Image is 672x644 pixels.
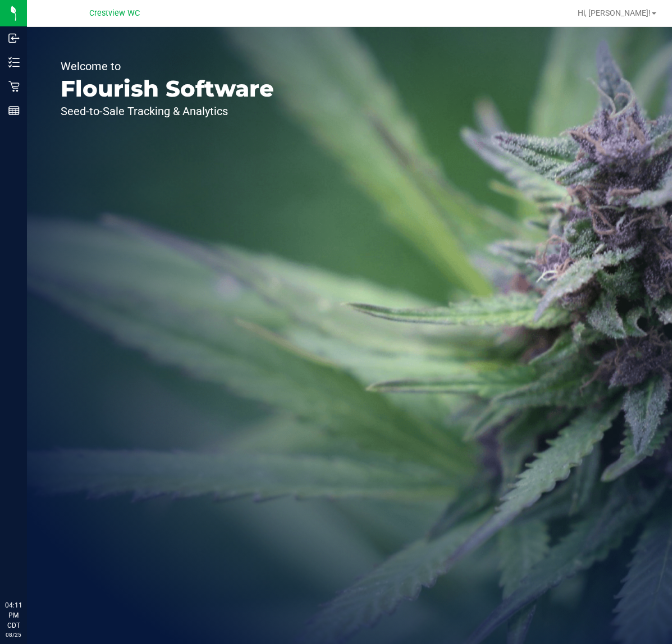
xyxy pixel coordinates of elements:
[89,8,140,18] span: Crestview WC
[578,8,651,17] span: Hi, [PERSON_NAME]!
[5,631,22,639] p: 08/25
[11,554,45,588] iframe: Resource center
[61,106,274,117] p: Seed-to-Sale Tracking & Analytics
[33,552,47,566] iframe: Resource center unread badge
[5,600,22,631] p: 04:11 PM CDT
[61,61,274,72] p: Welcome to
[8,105,20,116] inline-svg: Reports
[61,77,274,100] p: Flourish Software
[8,57,20,68] inline-svg: Inventory
[8,33,20,44] inline-svg: Inbound
[8,81,20,92] inline-svg: Retail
